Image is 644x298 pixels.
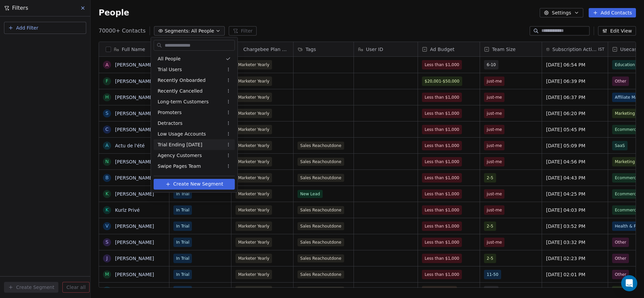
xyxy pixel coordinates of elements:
[158,66,182,73] span: Trial Users
[154,179,235,190] button: Create New Segment
[158,77,206,84] span: Recently Onboarded
[158,88,203,95] span: Recently Cancelled
[158,55,180,62] span: All People
[173,181,223,188] span: Create New Segment
[158,131,206,138] span: Low Usage Accounts
[158,120,182,127] span: Detractors
[158,109,182,116] span: Promoters
[158,163,201,170] span: Swipe Pages Team
[158,152,202,159] span: Agency Customers
[158,98,209,105] span: Long-term Customers
[158,141,202,148] span: Trial Ending [DATE]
